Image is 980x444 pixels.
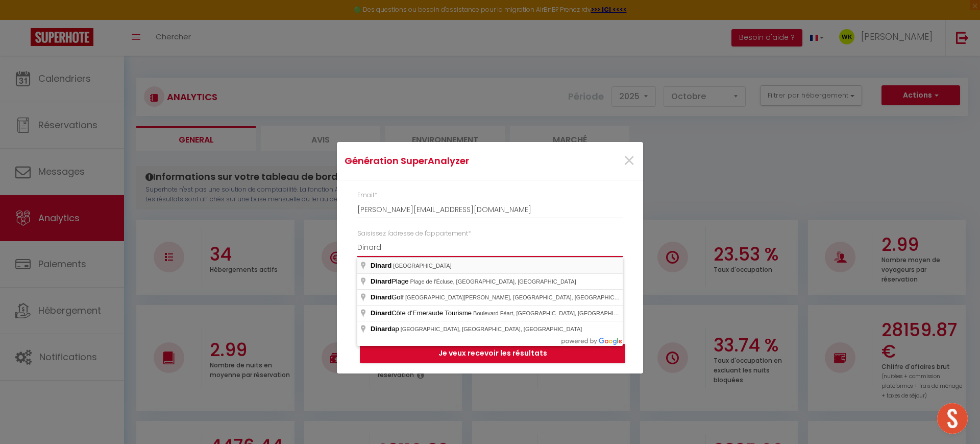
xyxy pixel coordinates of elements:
[401,326,582,332] span: [GEOGRAPHIC_DATA], [GEOGRAPHIC_DATA], [GEOGRAPHIC_DATA]
[345,154,534,168] h4: Génération SuperAnalyzer
[473,310,636,316] span: Boulevard Féart, [GEOGRAPHIC_DATA], [GEOGRAPHIC_DATA]
[360,344,625,363] button: Je veux recevoir les résultats
[357,229,471,239] label: Saisissez l'adresse de l'appartement
[371,262,391,269] span: Dinard
[371,277,391,285] span: Dinard
[371,277,410,285] span: Plage
[371,309,391,317] span: Dinard
[371,293,391,301] span: Dinard
[357,191,377,200] label: Email
[623,146,635,176] span: ×
[410,278,576,285] span: Plage de l'Écluse, [GEOGRAPHIC_DATA], [GEOGRAPHIC_DATA]
[371,293,405,301] span: Golf
[937,403,968,434] div: Ouvrir le chat
[371,325,401,333] span: ap
[371,325,391,333] span: Dinard
[371,309,473,317] span: Côte d'Emeraude Tourisme
[393,263,452,269] span: [GEOGRAPHIC_DATA]
[623,150,635,172] button: Close
[405,294,633,300] span: [GEOGRAPHIC_DATA][PERSON_NAME], [GEOGRAPHIC_DATA], [GEOGRAPHIC_DATA]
